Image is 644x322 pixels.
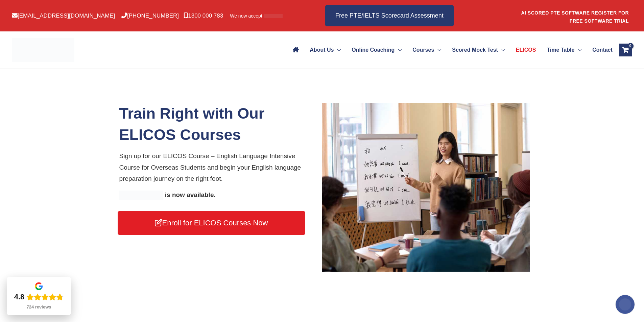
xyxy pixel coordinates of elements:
nav: Site Navigation: Main Menu [287,38,612,62]
span: Courses [412,38,434,62]
a: [EMAIL_ADDRESS][DOMAIN_NAME] [12,13,115,19]
a: View Shopping Cart, empty [619,44,632,56]
span: About Us [310,38,334,62]
a: Scored Mock TestMenu Toggle [447,38,510,62]
span: Menu Toggle [395,38,402,62]
span: Menu Toggle [434,38,441,62]
div: 4.8 [14,292,25,302]
span: Contact [592,38,613,62]
span: We now accept [230,13,262,19]
a: [PHONE_NUMBER] [121,13,179,19]
img: Afterpay-Logo [264,14,283,18]
a: CoursesMenu Toggle [407,38,447,62]
img: Afterpay-Logo [119,191,163,200]
a: ELICOS [510,38,541,62]
h1: Train Right with Our ELICOS Courses [119,103,317,145]
b: is now available. [165,191,216,198]
a: 1300 000 783 [184,13,223,19]
a: AI SCORED PTE SOFTWARE REGISTER FOR FREE SOFTWARE TRIAL [521,10,629,24]
div: 724 reviews [26,304,51,310]
span: Menu Toggle [574,38,581,62]
span: Menu Toggle [498,38,505,62]
div: Rating: 4.8 out of 5 [14,292,64,302]
a: Online CoachingMenu Toggle [346,38,407,62]
a: Time TableMenu Toggle [541,38,587,62]
img: cropped-ew-logo [12,38,74,62]
a: Contact [587,38,612,62]
span: Time Table [547,38,574,62]
span: Online Coaching [352,38,395,62]
a: Free PTE/IELTS Scorecard Assessment [325,5,454,26]
aside: Header Widget 1 [521,5,632,27]
a: Enroll for ELICOS Courses Now [118,211,305,234]
a: About UsMenu Toggle [304,38,346,62]
span: ELICOS [516,38,536,62]
span: Menu Toggle [334,38,341,62]
span: Scored Mock Test [452,38,498,62]
img: svg+xml;base64,PHN2ZyB4bWxucz0iaHR0cDovL3d3dy53My5vcmcvMjAwMC9zdmciIHdpZHRoPSIyMDAiIGhlaWdodD0iMj... [616,295,635,314]
p: Sign up for our ELICOS Course – English Language Intensive Course for Overseas Students and begin... [119,150,317,184]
